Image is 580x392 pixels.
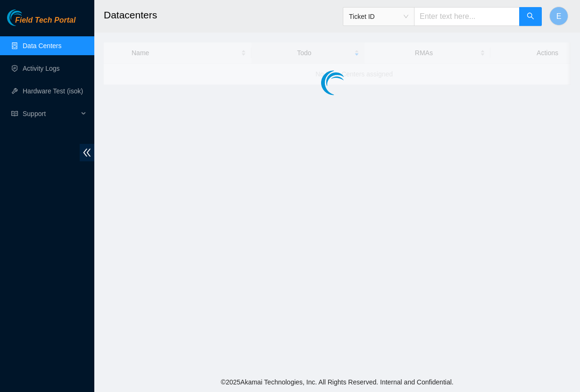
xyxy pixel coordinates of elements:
span: double-left [80,144,94,161]
span: Field Tech Portal [15,16,75,25]
button: E [549,7,568,25]
a: Activity Logs [23,65,60,72]
a: Hardware Test (isok) [23,87,83,95]
a: Akamai TechnologiesField Tech Portal [7,17,75,29]
button: search [519,7,542,26]
img: Akamai Technologies [7,9,48,26]
footer: © 2025 Akamai Technologies, Inc. All Rights Reserved. Internal and Confidential. [94,372,580,392]
span: Ticket ID [349,9,408,24]
span: Support [23,104,78,123]
a: Data Centers [23,42,61,50]
input: Enter text here... [414,7,520,26]
span: read [11,110,18,117]
span: search [527,12,534,21]
span: E [556,10,562,22]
